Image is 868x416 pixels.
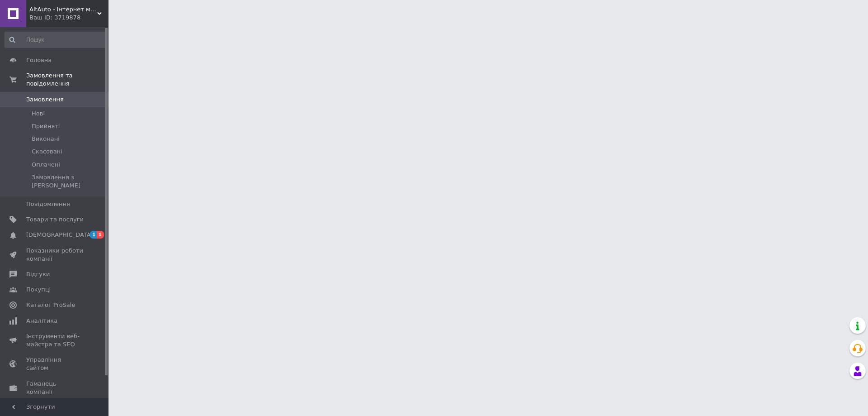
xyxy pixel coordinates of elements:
[5,32,107,48] input: Пошук
[32,110,45,118] span: Нові
[32,122,60,130] span: Прийняті
[97,231,104,239] span: 1
[26,332,84,349] span: Інструменти веб-майстра та SEO
[32,148,62,156] span: Скасовані
[26,56,52,64] span: Головна
[26,301,75,309] span: Каталог ProSale
[26,72,108,88] span: Замовлення та повідомлення
[29,14,108,22] div: Ваш ID: 3719878
[32,161,60,169] span: Оплачені
[26,380,84,396] span: Гаманець компанії
[32,173,106,190] span: Замовлення з [PERSON_NAME]
[32,135,60,143] span: Виконані
[26,286,51,294] span: Покупці
[26,317,57,325] span: Аналітика
[26,270,50,278] span: Відгуки
[26,247,84,263] span: Показники роботи компанії
[90,231,97,239] span: 1
[26,96,64,104] span: Замовлення
[29,5,97,14] span: AltAuto - інтернет магазин автозапчастин та автоаксесуарів
[26,215,84,224] span: Товари та послуги
[26,356,84,372] span: Управління сайтом
[26,231,93,239] span: [DEMOGRAPHIC_DATA]
[26,200,70,208] span: Повідомлення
